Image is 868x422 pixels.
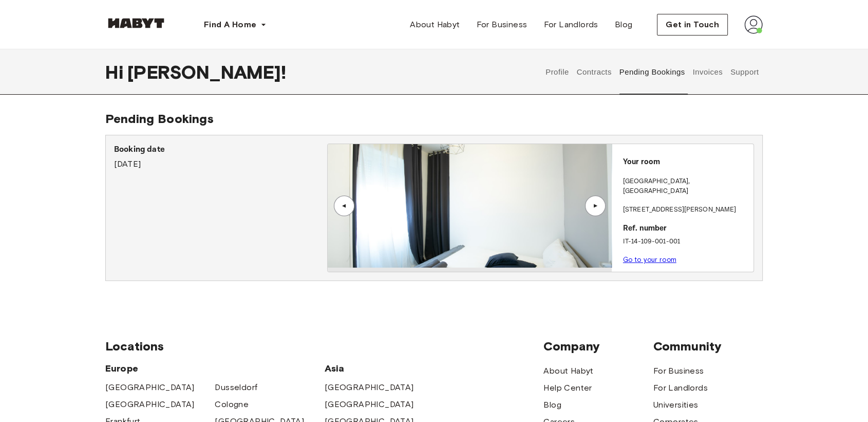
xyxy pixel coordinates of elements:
span: Company [543,339,653,354]
img: Habyt [105,18,167,28]
p: Booking date [114,144,327,156]
a: About Habyt [402,14,468,35]
img: Image of the room [328,144,611,268]
span: Locations [105,339,543,354]
a: [GEOGRAPHIC_DATA] [325,398,414,411]
p: [STREET_ADDRESS][PERSON_NAME] [623,205,749,215]
button: Profile [544,49,571,95]
span: Hi [105,61,127,83]
span: [PERSON_NAME] ! [127,61,286,83]
span: For Landlords [543,19,598,31]
div: ▲ [590,203,600,209]
span: Asia [325,362,434,375]
span: Blog [615,19,633,31]
a: Blog [607,14,641,35]
a: [GEOGRAPHIC_DATA] [105,381,195,394]
span: Community [653,339,763,354]
button: Contracts [575,49,613,95]
button: Support [729,49,760,95]
a: [GEOGRAPHIC_DATA] [325,381,414,394]
div: ▲ [339,203,349,209]
span: For Business [477,19,527,31]
span: Find A Home [204,19,256,31]
button: Pending Bookings [618,49,686,95]
button: Find A Home [196,14,275,35]
img: avatar [744,15,763,34]
div: [DATE] [114,144,327,170]
span: Europe [105,362,325,375]
button: Invoices [691,49,724,95]
span: About Habyt [410,19,460,31]
a: About Habyt [543,365,593,377]
p: Your room [623,156,749,168]
a: Dusseldorf [215,381,257,394]
a: Go to your room [623,256,676,263]
span: Pending Bookings [105,111,214,126]
a: For Landlords [653,382,708,394]
a: For Business [653,365,704,377]
a: Blog [543,399,561,411]
a: Universities [653,399,699,411]
button: Get in Touch [657,14,728,36]
span: Get in Touch [666,19,719,31]
p: [GEOGRAPHIC_DATA] , [GEOGRAPHIC_DATA] [623,177,749,197]
a: For Landlords [535,14,606,35]
a: Cologne [215,398,249,411]
p: Ref. number [623,223,749,235]
a: Help Center [543,382,592,394]
a: For Business [468,14,536,35]
p: IT-14-109-001-001 [623,237,749,247]
a: [GEOGRAPHIC_DATA] [105,398,195,411]
div: user profile tabs [542,49,763,95]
